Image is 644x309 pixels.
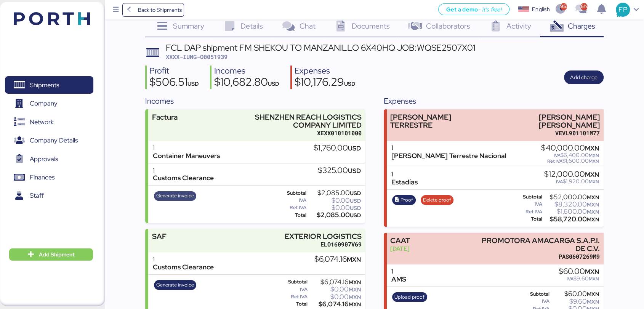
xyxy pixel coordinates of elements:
[348,301,360,308] span: MXN
[585,170,599,179] span: MXN
[489,129,600,137] div: VEVL901101M77
[5,95,93,112] a: Company
[278,301,307,307] div: Total
[570,73,598,82] span: Add charge
[589,152,599,159] span: MXN
[391,170,418,178] div: 1
[348,144,360,152] span: USD
[349,197,360,204] span: USD
[285,240,362,248] div: ELO160907V69
[352,21,390,31] span: Documents
[236,113,362,129] div: SHENZHEN REACH LOGISTICS COMPANY LIMITED
[506,21,531,31] span: Activity
[567,21,595,31] span: Charges
[474,237,600,253] div: PROMOTORA AMACARGA S.A.P.I. DE C.V.
[278,294,307,299] div: Ret IVA
[308,198,361,203] div: $0.00
[30,154,58,165] span: Approvals
[236,129,362,137] div: XEXX010101000
[391,152,506,160] div: [PERSON_NAME] Terrestre Nacional
[426,21,470,31] span: Collaborators
[30,117,54,128] span: Network
[5,169,93,186] a: Finances
[391,144,506,152] div: 1
[587,194,599,201] span: MXN
[153,255,214,263] div: 1
[390,113,485,129] div: [PERSON_NAME] TERRESTRE
[152,232,167,240] div: SAF
[5,132,93,149] a: Company Details
[541,144,599,152] div: $40,000.00
[564,70,604,84] button: Add charge
[517,291,549,297] div: Subtotal
[585,144,599,152] span: MXN
[138,5,181,14] span: Back to Shipments
[214,77,279,90] div: $10,682.80
[285,232,362,240] div: EXTERIOR LOGISTICS
[567,276,574,282] span: IVA
[544,179,599,184] div: $1,920.00
[153,144,220,152] div: 1
[309,301,360,307] div: $6,074.16
[149,77,199,90] div: $506.51
[390,245,410,253] div: [DATE]
[153,167,214,175] div: 1
[517,299,549,304] div: IVA
[400,196,413,204] span: Proof
[30,98,58,109] span: Company
[308,190,361,196] div: $2,085.00
[559,276,599,282] div: $9.60
[517,194,542,200] div: Subtotal
[173,21,204,31] span: Summary
[5,150,93,168] a: Approvals
[278,205,306,210] div: Ret IVA
[278,279,307,285] div: Subtotal
[39,250,75,259] span: Add Shipment
[541,152,599,158] div: $6,400.00
[544,216,599,222] div: $58,720.00
[278,213,306,218] div: Total
[154,191,197,201] button: Generate invoice
[154,280,197,290] button: Generate invoice
[268,80,279,87] span: USD
[295,66,356,77] div: Expenses
[556,179,563,185] span: IVA
[166,43,475,52] div: FCL DAP shipment FM SHEKOU TO MANZANILLO 6X40HQ JOB:WQSE2507X01
[153,263,214,271] div: Customs Clearance
[544,194,599,200] div: $52,000.00
[544,202,599,207] div: $8,320.00
[299,21,315,31] span: Chat
[309,279,360,285] div: $6,074.16
[394,293,425,301] span: Upload proof
[544,209,599,215] div: $1,600.00
[30,190,44,201] span: Staff
[391,267,406,275] div: 1
[9,248,93,261] button: Add Shipment
[587,291,599,298] span: MXN
[278,198,306,203] div: IVA
[348,286,360,293] span: MXN
[390,237,410,245] div: CAAT
[589,158,599,164] span: MXN
[156,192,194,200] span: Generate invoice
[30,172,54,183] span: Finances
[547,158,562,164] span: Ret IVA
[314,255,360,264] div: $6,074.16
[122,3,184,17] a: Back to Shipments
[541,158,599,164] div: $1,600.00
[551,299,599,304] div: $9.60
[554,152,561,159] span: IVA
[348,279,360,286] span: MXN
[349,212,360,219] span: USD
[166,53,227,61] span: XXXX-IUNG-O0051939
[391,275,406,283] div: AMS
[317,167,360,175] div: $325.00
[532,5,549,13] div: English
[278,191,306,196] div: Subtotal
[392,292,427,302] button: Upload proof
[348,294,360,301] span: MXN
[145,95,365,107] div: Incomes
[30,80,59,91] span: Shipments
[587,216,599,223] span: MXN
[313,144,360,152] div: $1,760.00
